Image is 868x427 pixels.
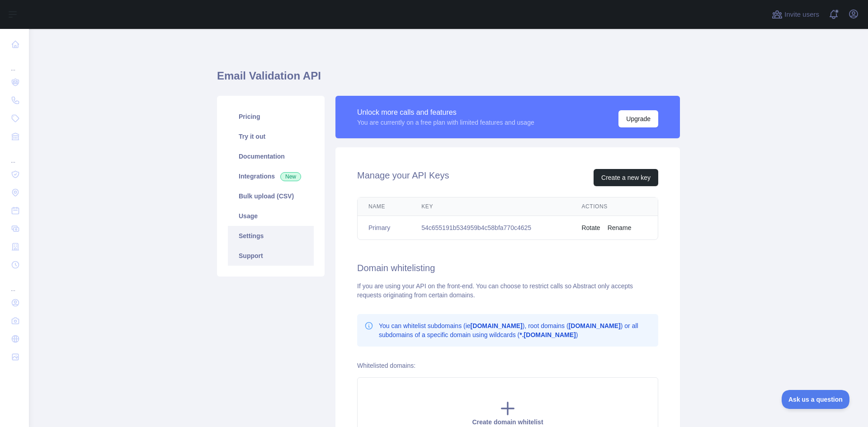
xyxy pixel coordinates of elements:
a: Settings [228,226,314,246]
b: [DOMAIN_NAME] [471,322,523,329]
button: Rotate [581,223,600,232]
button: Rename [608,223,632,232]
a: Try it out [228,127,314,146]
div: ... [7,54,22,72]
button: Upgrade [618,110,658,127]
h2: Domain whitelisting [357,262,658,274]
a: Usage [228,206,314,226]
th: Name [358,197,410,216]
b: *.[DOMAIN_NAME] [519,331,576,338]
div: Unlock more calls and features [357,107,534,118]
th: Actions [571,197,658,216]
b: [DOMAIN_NAME] [569,322,621,329]
a: Documentation [228,146,314,166]
a: Support [228,246,314,266]
td: 54c655191b534959b4c58bfa770c4625 [410,216,571,240]
span: Create domain whitelist [472,418,543,426]
button: Invite users [770,7,821,22]
div: ... [7,275,22,293]
button: Create a new key [594,169,658,186]
a: Pricing [228,107,314,127]
div: ... [7,146,22,164]
p: You can whitelist subdomains (ie ), root domains ( ) or all subdomains of a specific domain using... [379,321,651,339]
iframe: Toggle Customer Support [782,390,850,409]
a: Integrations New [228,166,314,186]
span: Invite users [784,9,819,20]
span: New [280,172,301,181]
div: You are currently on a free plan with limited features and usage [357,118,534,127]
td: Primary [358,216,410,240]
h2: Manage your API Keys [357,169,449,186]
label: Whitelisted domains: [357,362,415,369]
a: Bulk upload (CSV) [228,186,314,206]
th: Key [410,197,571,216]
div: If you are using your API on the front-end. You can choose to restrict calls so Abstract only acc... [357,282,658,300]
h1: Email Validation API [217,69,680,90]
